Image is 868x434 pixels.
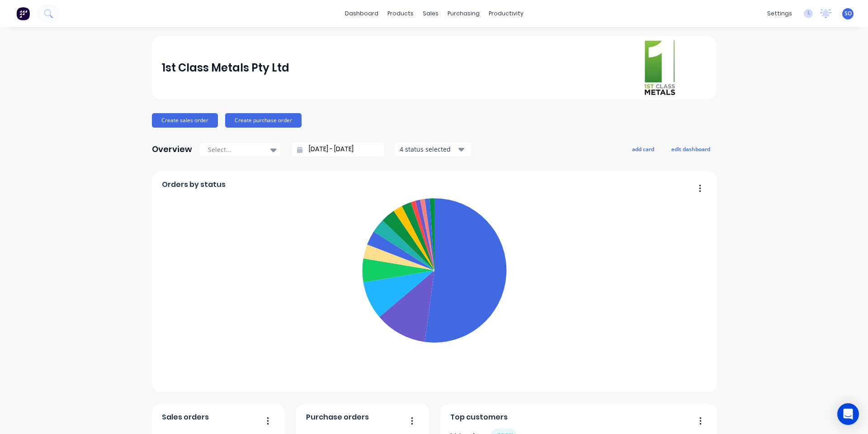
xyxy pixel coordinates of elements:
button: add card [626,143,660,155]
span: Top customers [450,412,508,423]
button: edit dashboard [665,143,716,155]
div: products [383,7,418,20]
div: sales [418,7,443,20]
button: Create sales order [152,113,218,128]
a: dashboard [340,7,383,20]
div: 4 status selected [400,144,457,154]
div: 1st Class Metals Pty Ltd [162,59,289,77]
img: Factory [16,7,30,20]
img: 1st Class Metals Pty Ltd [643,39,676,97]
div: purchasing [443,7,484,20]
div: productivity [484,7,528,20]
div: settings [763,7,797,20]
button: Create purchase order [225,113,302,128]
button: 4 status selected [395,143,472,156]
span: SO [844,10,852,18]
div: Overview [152,140,192,158]
span: Sales orders [162,412,209,423]
div: Open Intercom Messenger [837,403,859,425]
span: Purchase orders [306,412,369,423]
span: Orders by status [162,179,226,190]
